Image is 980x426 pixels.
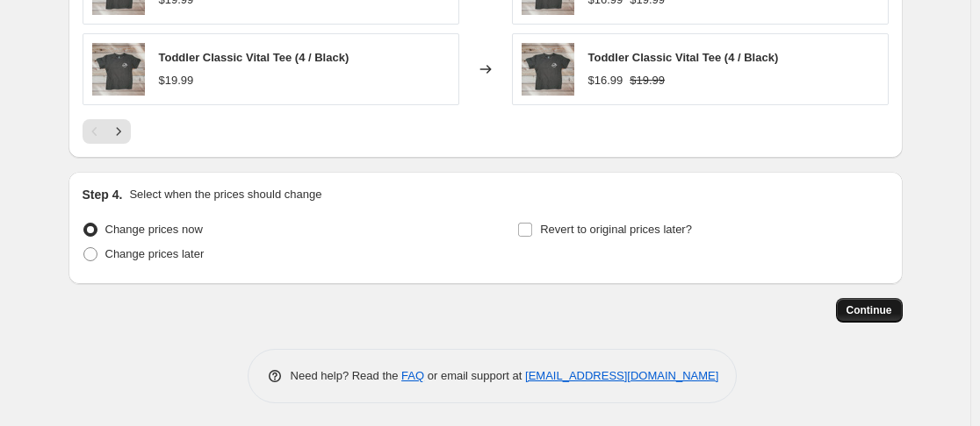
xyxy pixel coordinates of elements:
[540,223,692,236] span: Revert to original prices later?
[129,186,321,203] p: Select when the prices should change
[291,369,402,382] span: Need help? Read the
[588,72,623,89] div: $16.99
[159,51,349,64] span: Toddler Classic Vital Tee (4 / Black)
[401,369,424,382] a: FAQ
[159,72,194,89] div: $19.99
[105,223,203,236] span: Change prices now
[522,43,574,96] img: IMG-1928_7938eab2-97d8-4227-911a-d93375e29b34_80x.jpg
[83,119,131,144] nav: Pagination
[847,303,892,317] span: Continue
[105,247,205,260] span: Change prices later
[588,51,779,64] span: Toddler Classic Vital Tee (4 / Black)
[525,369,718,382] a: [EMAIL_ADDRESS][DOMAIN_NAME]
[424,369,525,382] span: or email support at
[92,43,145,96] img: IMG-1928_7938eab2-97d8-4227-911a-d93375e29b34_80x.jpg
[836,298,903,323] button: Continue
[106,119,131,144] button: Next
[630,72,665,89] strike: $19.99
[83,186,123,203] h2: Step 4.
